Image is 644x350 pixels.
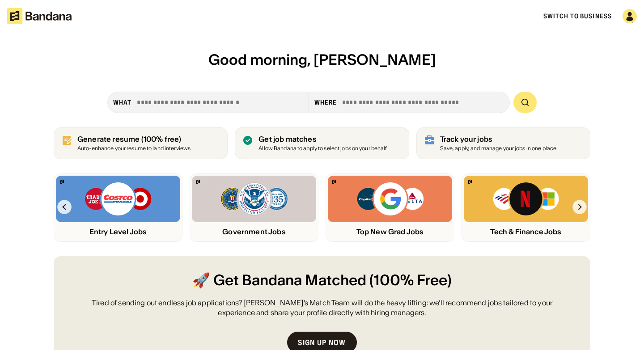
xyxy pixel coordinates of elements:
[369,270,452,291] span: (100% Free)
[440,146,557,152] div: Save, apply, and manage your jobs in one place
[220,181,288,217] img: FBI, DHS, MWRD logos
[298,339,346,346] div: Sign up now
[77,135,191,143] div: Generate resume
[190,173,318,242] a: Bandana logoFBI, DHS, MWRD logosGovernment Jobs
[572,200,587,214] img: Right Arrow
[7,8,72,24] img: Bandana logotype
[192,228,316,236] div: Government Jobs
[464,228,588,236] div: Tech & Finance Jobs
[54,127,228,159] a: Generate resume (100% free)Auto-enhance your resume to land interviews
[113,98,131,106] div: what
[356,181,424,217] img: Capital One, Google, Delta logos
[192,270,366,291] span: 🚀 Get Bandana Matched
[492,181,560,217] img: Bank of America, Netflix, Microsoft logos
[314,98,337,106] div: Where
[196,180,200,184] img: Bandana logo
[328,228,452,236] div: Top New Grad Jobs
[84,181,152,217] img: Trader Joe’s, Costco, Target logos
[235,127,409,159] a: Get job matches Allow Bandana to apply to select jobs on your behalf
[77,146,191,152] div: Auto-enhance your resume to land interviews
[462,173,590,242] a: Bandana logoBank of America, Netflix, Microsoft logosTech & Finance Jobs
[60,180,64,184] img: Bandana logo
[54,173,182,242] a: Bandana logoTrader Joe’s, Costco, Target logosEntry Level Jobs
[440,135,557,143] div: Track your jobs
[258,135,387,143] div: Get job matches
[258,146,387,152] div: Allow Bandana to apply to select jobs on your behalf
[416,127,590,159] a: Track your jobs Save, apply, and manage your jobs in one place
[141,135,182,143] span: (100% free)
[468,180,472,184] img: Bandana logo
[56,228,180,236] div: Entry Level Jobs
[543,12,612,20] a: Switch to Business
[332,180,336,184] img: Bandana logo
[208,51,436,69] span: Good morning, [PERSON_NAME]
[326,173,454,242] a: Bandana logoCapital One, Google, Delta logosTop New Grad Jobs
[57,200,72,214] img: Left Arrow
[75,298,569,318] div: Tired of sending out endless job applications? [PERSON_NAME]’s Match Team will do the heavy lifti...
